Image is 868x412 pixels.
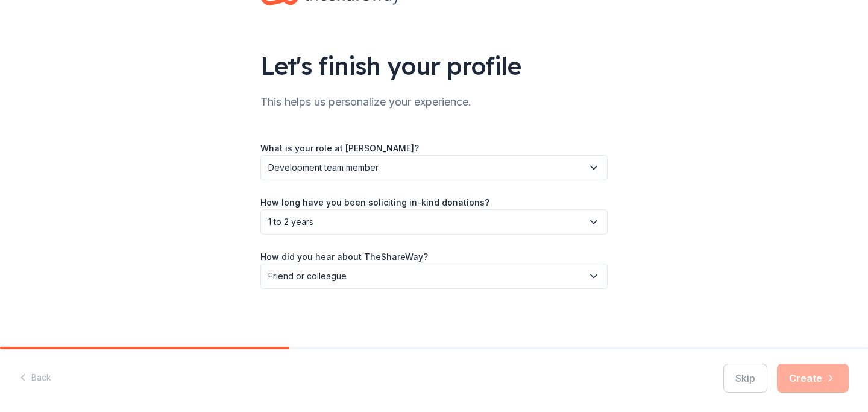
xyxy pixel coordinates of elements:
[268,269,583,284] span: Friend or colleague
[268,160,583,175] span: Development team member
[260,155,608,180] button: Development team member
[260,142,419,154] label: What is your role at [PERSON_NAME]?
[260,251,428,263] label: How did you hear about TheShareWay?
[260,209,608,235] button: 1 to 2 years
[260,92,608,112] div: This helps us personalize your experience.
[268,215,583,229] span: 1 to 2 years
[260,264,608,289] button: Friend or colleague
[260,49,608,83] div: Let's finish your profile
[260,197,489,209] label: How long have you been soliciting in-kind donations?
